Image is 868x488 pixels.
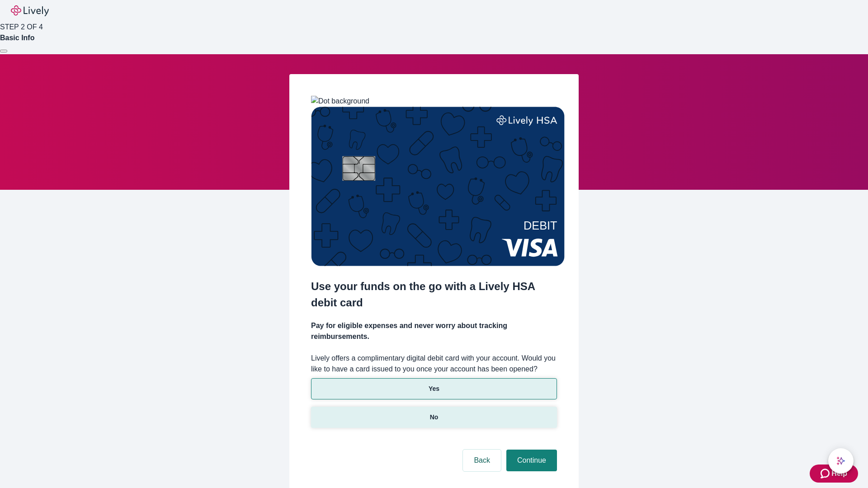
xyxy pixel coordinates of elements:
[429,384,439,394] p: Yes
[311,407,557,428] button: No
[821,468,831,479] svg: Zendesk support icon
[311,353,557,375] label: Lively offers a complimentary digital debit card with your account. Would you like to have a card...
[463,450,501,471] button: Back
[831,468,847,479] span: Help
[836,456,845,465] svg: Lively AI Assistant
[311,96,369,107] img: Dot background
[311,278,557,311] h2: Use your funds on the go with a Lively HSA debit card
[430,413,439,422] p: No
[828,448,854,474] button: chat
[810,465,858,483] button: Zendesk support iconHelp
[311,107,565,266] img: Debit card
[11,5,49,16] img: Lively
[311,320,557,342] h4: Pay for eligible expenses and never worry about tracking reimbursements.
[311,378,557,399] button: Yes
[506,450,557,471] button: Continue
